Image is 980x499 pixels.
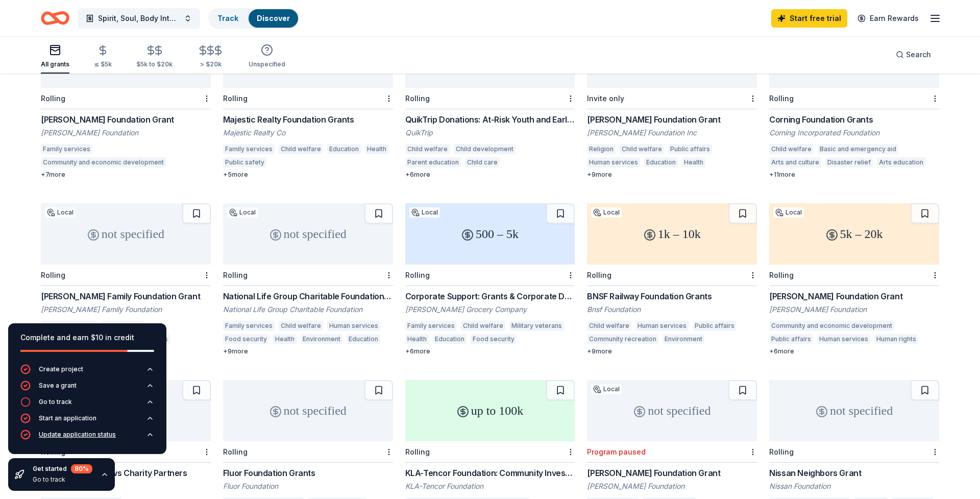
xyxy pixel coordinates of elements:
div: Child welfare [279,321,323,331]
a: not specifiedInvite only[PERSON_NAME] Foundation Grant[PERSON_NAME] Foundation IncReligionChild w... [587,27,757,179]
span: Search [906,49,931,61]
div: Fluor Foundation Grants [223,467,393,479]
div: up to 100k [405,380,575,441]
div: Rolling [769,94,794,103]
div: not specified [587,380,757,441]
div: Child welfare [405,144,450,154]
div: Unspecified [249,60,285,68]
a: not specifiedLocalRolling[PERSON_NAME] Family Foundation Grant[PERSON_NAME] Family FoundationPare... [41,203,211,355]
div: Military veterans [509,321,564,331]
div: [PERSON_NAME] Family Foundation [41,304,211,315]
div: Rolling [223,94,248,103]
div: Corning Incorporated Foundation [769,128,939,138]
a: Discover [257,14,290,22]
div: Public affairs [769,334,813,344]
a: Start free trial [771,9,847,28]
div: + 9 more [587,347,757,355]
div: Public affairs [693,321,737,331]
div: Child welfare [620,144,664,154]
div: Community and economic development [41,157,166,168]
div: National Life Group Charitable Foundation [223,304,393,315]
button: All grants [41,40,69,74]
div: Rolling [405,271,430,279]
a: not specifiedRollingQuikTrip Donations: At-Risk Youth and Early Childhood EducationQuikTripChild ... [405,27,575,179]
div: Rolling [223,447,248,456]
div: Local [591,207,622,218]
div: 500 – 5k [405,203,575,265]
div: Health [273,334,297,344]
div: Child development [454,144,516,154]
div: 5k – 20k [769,203,939,265]
div: Update application status [39,431,116,439]
div: Health [365,144,388,154]
div: Rolling [405,447,430,456]
div: Community and economic development [769,321,894,331]
div: Local [773,207,804,218]
div: Local [227,207,258,218]
div: Nissan Neighbors Grant [769,467,939,479]
div: Majestic Realty Foundation Grants [223,113,393,126]
div: Child welfare [769,144,814,154]
div: National Life Group Charitable Foundation Sponsorships [223,290,393,302]
div: Bnsf Foundation [587,304,757,315]
a: 5k – 20kLocalRolling[PERSON_NAME] Foundation Grant[PERSON_NAME] FoundationCommunity and economic ... [769,203,939,355]
a: 500 – 5kLocalRollingCorporate Support: Grants & Corporate Donations[PERSON_NAME] Grocery CompanyF... [405,203,575,355]
div: Human services [817,334,870,344]
div: [PERSON_NAME] Foundation Grant [587,467,757,479]
div: Child welfare [279,144,323,154]
div: not specified [223,380,393,441]
div: not specified [223,203,393,265]
div: Corning Foundation Grants [769,113,939,126]
div: [PERSON_NAME] Grocery Company [405,304,575,315]
button: Update application status [20,430,154,446]
div: Local [45,207,76,218]
div: KLA-Tencor Foundation: Community Investment Fund [405,467,575,479]
div: [PERSON_NAME] Foundation [587,481,757,491]
div: + 9 more [223,347,393,355]
button: Search [888,44,939,65]
div: ≤ $5k [94,60,112,68]
div: QuikTrip Donations: At-Risk Youth and Early Childhood Education [405,113,575,126]
div: Child welfare [587,321,631,331]
div: Child care [465,157,500,168]
a: Track [217,14,238,22]
div: Invite only [587,94,624,103]
div: Public safety [223,157,266,168]
div: 80 % [71,464,92,473]
div: > $20k [197,60,224,68]
div: + 5 more [223,171,393,179]
div: Rolling [41,94,65,103]
div: Education [644,157,678,168]
div: Health [405,334,429,344]
button: TrackDiscover [208,8,299,29]
div: All grants [41,60,69,68]
div: Basic and emergency aid [818,144,898,154]
a: Earn Rewards [851,9,925,28]
div: Environment [301,334,342,344]
div: [PERSON_NAME] Foundation Grant [41,113,211,126]
button: ≤ $5k [94,40,112,74]
div: Arts and culture [769,157,821,168]
div: [PERSON_NAME] Family Foundation Grant [41,290,211,302]
div: 1k – 10k [587,203,757,265]
div: Family services [405,321,457,331]
div: Local [409,207,440,218]
div: Create project [39,365,83,373]
div: Corporate Support: Grants & Corporate Donations [405,290,575,302]
div: QuikTrip [405,128,575,138]
div: Fluor Foundation [223,481,393,491]
button: > $20k [197,40,224,74]
div: Environment [663,334,704,344]
div: Disaster relief [825,157,873,168]
div: Start an application [39,414,96,422]
div: Family services [223,144,275,154]
div: Rolling [405,94,430,103]
div: Rolling [769,271,794,279]
div: Education [327,144,361,154]
div: Get started [33,464,92,473]
div: Local [591,384,622,394]
div: Human services [635,321,689,331]
div: Parent education [405,157,461,168]
div: Food security [471,334,517,344]
div: Majestic Realty Co [223,128,393,138]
